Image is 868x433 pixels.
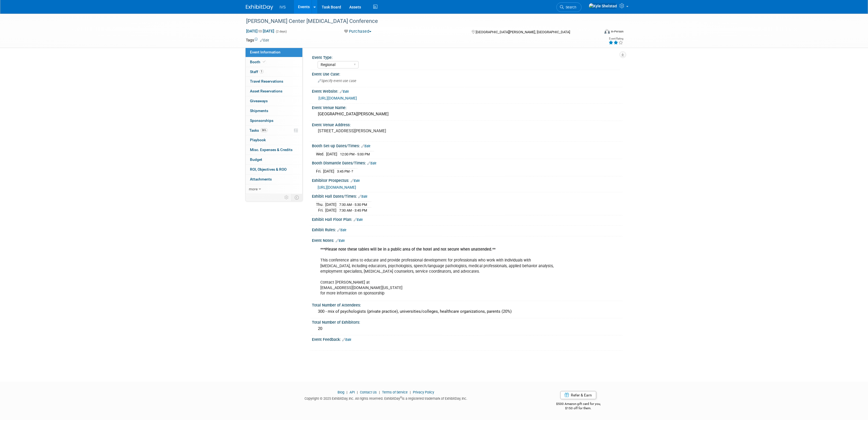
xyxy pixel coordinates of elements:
[338,390,344,394] a: Blog
[316,208,325,213] td: Fri.
[318,185,356,190] a: [URL][DOMAIN_NAME]
[326,151,337,157] td: [DATE]
[317,244,562,299] div: This conference aims to educate and provide professional development for professionals who work w...
[246,106,302,116] a: Shipments
[325,208,336,213] td: [DATE]
[250,79,283,83] span: Travel Reservations
[356,390,359,394] span: |
[556,2,581,12] a: Search
[259,70,264,74] span: 1
[246,86,302,96] a: Asset Reservations
[534,406,622,411] div: $150 off for them.
[367,161,376,165] a: Edit
[609,37,623,40] div: Event Rating
[258,29,263,33] span: to
[246,96,302,106] a: Giveaways
[318,96,357,100] a: [URL][DOMAIN_NAME]
[250,99,268,103] span: Giveaways
[246,67,302,77] a: Staff1
[282,194,291,201] td: Personalize Event Tab Strip
[246,155,302,164] a: Budget
[250,89,282,93] span: Asset Reservations
[351,179,360,183] a: Edit
[250,157,262,162] span: Budget
[246,175,302,184] a: Attachments
[312,176,622,184] div: Exhibitor Prospectus:
[312,53,620,60] div: Event Type:
[312,121,622,128] div: Event Venue Address:
[316,151,326,157] td: Wed.
[336,239,345,243] a: Edit
[246,77,302,86] a: Travel Reservations
[323,168,334,174] td: [DATE]
[318,79,356,83] span: Specify event use case
[337,169,353,173] span: 3:45 PM -
[250,167,287,172] span: ROI, Objectives & ROO
[312,236,622,243] div: Event Notes:
[316,307,618,316] div: 300 - mix of psychologists (private practice), universities/colleges, healthcare organizations, p...
[312,104,622,110] div: Event Venue Name:
[250,50,281,54] span: Event Information
[400,396,402,399] sup: ®
[325,202,336,208] td: [DATE]
[312,215,622,222] div: Exhibit Hall Floor Plan:
[246,126,302,135] a: Tasks36%
[250,109,268,113] span: Shipments
[250,60,267,64] span: Booth
[246,145,302,155] a: Misc. Expenses & Credits
[244,16,592,26] div: [PERSON_NAME] Center [MEDICAL_DATA] Conference
[246,116,302,125] a: Sponsorships
[361,144,370,148] a: Edit
[568,28,624,37] div: Event Format
[339,203,367,207] span: 7:30 AM - 5:30 PM
[312,70,622,77] div: Event Use Case:
[291,194,302,201] td: Toggle Event Tabs
[312,318,622,325] div: Total Number of Exhibitors:
[345,390,349,394] span: |
[351,169,353,173] span: ?
[560,391,596,399] a: Refer & Earn
[589,3,617,9] img: Kyle Shelstad
[360,390,377,394] a: Contact Us
[246,47,302,57] a: Event Information
[249,128,268,133] span: Tasks
[316,110,618,118] div: [GEOGRAPHIC_DATA][PERSON_NAME]
[340,152,370,156] span: 12:00 PM - 5:00 PM
[250,70,264,74] span: Staff
[263,60,266,63] i: Booth reservation complete
[250,118,273,123] span: Sponsorships
[249,187,258,191] span: more
[246,57,302,67] a: Booth
[534,398,622,411] div: $500 Amazon gift card for you,
[280,5,286,9] span: IVS
[246,29,275,34] span: [DATE] [DATE]
[246,135,302,145] a: Playbook
[246,165,302,174] a: ROI, Objectives & ROO
[316,324,618,333] div: 20
[340,90,349,94] a: Edit
[275,30,287,33] span: (2 days)
[378,390,381,394] span: |
[246,37,269,43] td: Tags
[312,192,622,199] div: Exhibit Hall Dates/Times:
[320,247,496,252] b: ***Please note these tables will be in a public area of the hotel and not secure when unattended.**
[312,301,622,308] div: Total Number of Attendees:
[339,208,367,212] span: 7:30 AM - 3:45 PM
[476,30,570,34] span: [GEOGRAPHIC_DATA][PERSON_NAME], [GEOGRAPHIC_DATA]
[312,159,622,166] div: Booth Dismantle Dates/Times:
[260,38,269,42] a: Edit
[382,390,408,394] a: Terms of Service
[604,29,610,34] img: Format-Inperson.png
[413,390,434,394] a: Privacy Policy
[316,202,325,208] td: Thu.
[312,87,622,94] div: Event Website:
[250,138,266,142] span: Playbook
[312,335,622,342] div: Event Feedback:
[316,168,323,174] td: Fri.
[342,338,351,342] a: Edit
[358,195,367,199] a: Edit
[246,395,526,401] div: Copyright © 2025 ExhibitDay, Inc. All rights reserved. ExhibitDay is a registered trademark of Ex...
[246,5,273,10] img: ExhibitDay
[312,142,622,149] div: Booth Set-up Dates/Times:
